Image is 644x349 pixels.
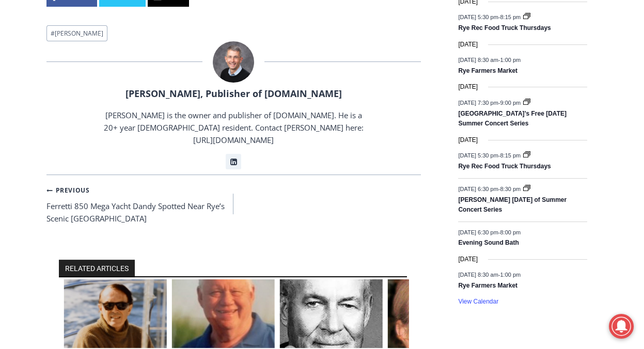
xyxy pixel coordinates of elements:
[458,40,478,50] time: [DATE]
[458,185,522,192] time: -
[125,87,342,100] a: [PERSON_NAME], Publisher of [DOMAIN_NAME]
[64,279,166,348] img: Obituary - Dr. Allan Inglis
[458,255,478,264] time: [DATE]
[458,99,498,105] span: [DATE] 7:30 pm
[46,183,234,225] a: PreviousFerretti 850 Mega Yacht Dandy Spotted Near Rye’s Scenic [GEOGRAPHIC_DATA]
[500,272,521,278] span: 1:00 pm
[458,163,551,171] a: Rye Rec Food Truck Thursdays
[172,279,275,348] img: Obituary - Robert John Ein-2
[500,229,521,235] span: 8:00 pm
[458,298,498,306] a: View Calendar
[500,185,521,192] span: 8:30 pm
[458,57,498,63] span: [DATE] 8:30 am
[458,272,521,278] time: -
[51,29,55,38] span: #
[458,152,498,158] span: [DATE] 5:30 pm
[500,152,521,158] span: 8:15 pm
[458,272,498,278] span: [DATE] 8:30 am
[458,185,498,192] span: [DATE] 6:30 pm
[458,99,522,105] time: -
[280,279,383,348] img: Obituary - James Almy
[458,13,498,20] span: [DATE] 5:30 pm
[458,67,517,75] a: Rye Farmers Market
[59,260,135,277] h2: RELATED ARTICLES
[46,185,90,195] small: Previous
[500,99,521,105] span: 9:00 pm
[458,82,478,92] time: [DATE]
[458,152,522,158] time: -
[46,25,107,41] a: #[PERSON_NAME]
[458,196,567,214] a: [PERSON_NAME] [DATE] of Summer Concert Series
[458,24,551,33] a: Rye Rec Food Truck Thursdays
[458,110,567,128] a: [GEOGRAPHIC_DATA]’s Free [DATE] Summer Concert Series
[458,57,521,63] time: -
[458,229,498,235] span: [DATE] 6:30 pm
[500,13,521,20] span: 8:15 pm
[500,57,521,63] span: 1:00 pm
[388,279,491,348] img: Obituary - Dawn Brennan Maloney
[102,109,365,146] p: [PERSON_NAME] is the owner and publisher of [DOMAIN_NAME]. He is a 20+ year [DEMOGRAPHIC_DATA] re...
[458,239,519,247] a: Evening Sound Bath
[46,183,421,225] nav: Posts
[458,282,517,290] a: Rye Farmers Market
[458,229,521,235] time: -
[458,13,522,20] time: -
[458,135,478,145] time: [DATE]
